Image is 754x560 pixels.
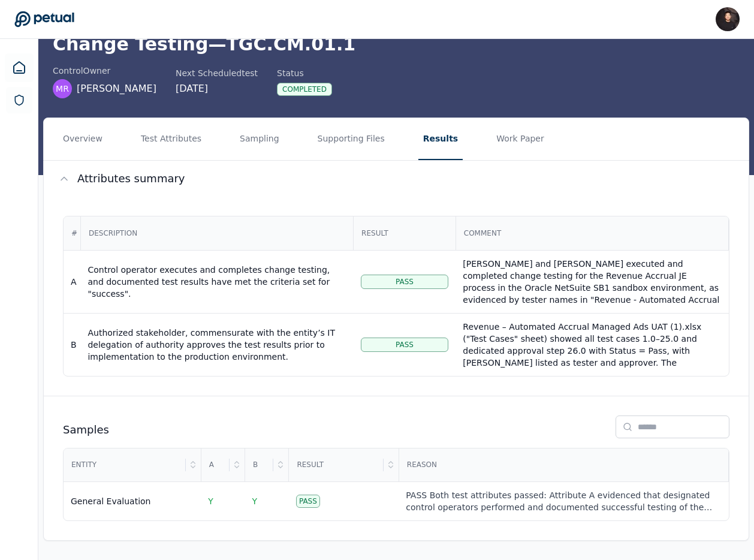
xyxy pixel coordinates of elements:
[6,87,32,113] a: SOC 1 Reports
[277,67,332,79] div: Status
[71,495,151,507] div: General Evaluation
[64,250,80,313] td: A
[64,449,186,481] div: Entity
[77,82,156,96] span: [PERSON_NAME]
[53,34,740,55] h1: Change Testing — TGC.CM.01.1
[296,495,320,508] div: Pass
[313,118,390,160] button: Supporting Files
[491,118,549,160] button: Work Paper
[77,170,185,187] span: Attributes summary
[406,489,721,513] div: PASS Both test attributes passed: Attribute A evidenced that designated control operators perform...
[5,53,34,82] a: Dashboard
[252,496,258,506] span: Y
[418,118,463,160] button: Results
[136,118,206,160] button: Test Attributes
[82,217,352,249] div: Description
[88,327,346,363] div: Authorized stakeholder, commensurate with the entity’s IT delegation of authority approves the te...
[277,83,332,96] div: Completed
[354,217,455,249] div: Result
[400,449,728,481] div: Reason
[202,449,230,481] div: A
[44,161,749,197] button: Attributes summary
[53,65,156,77] div: control Owner
[716,7,740,31] img: James Lee
[64,217,85,249] div: #
[176,82,258,96] div: [DATE]
[208,496,213,506] span: Y
[457,217,728,249] div: Comment
[396,340,414,350] span: Pass
[235,118,284,160] button: Sampling
[289,449,383,481] div: Result
[64,313,80,376] td: B
[396,277,414,287] span: Pass
[63,421,109,438] h2: Samples
[463,321,721,465] div: Revenue – Automated Accrual Managed Ads UAT (1).xlsx ("Test Cases" sheet) showed all test cases 1...
[44,118,749,160] nav: Tabs
[246,449,273,481] div: B
[176,67,258,79] div: Next Scheduled test
[58,118,107,160] button: Overview
[56,83,69,95] span: MR
[14,11,74,28] a: Go to Dashboard
[463,258,721,402] div: [PERSON_NAME] and [PERSON_NAME] executed and completed change testing for the Revenue Accrual JE ...
[88,264,346,300] div: Control operator executes and completes change testing, and documented test results have met the ...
